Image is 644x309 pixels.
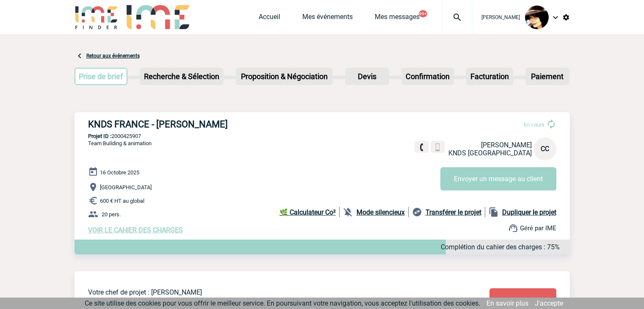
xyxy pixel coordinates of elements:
a: En savoir plus [486,299,528,307]
b: Mode silencieux [357,208,405,216]
button: Envoyer un message au client [440,167,556,190]
p: Paiement [526,69,569,84]
span: CC [541,145,549,153]
h3: KNDS FRANCE - [PERSON_NAME] [88,119,342,130]
button: 99+ [419,10,427,17]
span: [GEOGRAPHIC_DATA] [100,184,152,190]
a: VOIR LE CAHIER DES CHARGES [88,226,183,234]
p: Prise de brief [75,69,127,84]
span: 20 pers. [102,211,121,218]
b: 🌿 Calculateur Co² [279,208,336,216]
p: Votre chef de projet : [PERSON_NAME] [88,288,439,296]
p: Recherche & Sélection [141,69,223,84]
span: Modifier [511,297,535,305]
b: Dupliquer le projet [502,208,556,216]
a: Mes événements [302,13,353,25]
img: support.png [508,223,518,233]
p: Devis [346,69,388,84]
p: Confirmation [402,69,453,84]
span: 16 Octobre 2025 [100,169,139,176]
img: fixe.png [418,143,426,151]
span: Géré par IME [520,224,556,232]
img: 101023-0.jpg [525,6,549,29]
b: Projet ID : [88,133,111,139]
span: Ce site utilise des cookies pour vous offrir le meilleur service. En poursuivant votre navigation... [85,299,480,307]
a: J'accepte [535,299,563,307]
span: En cours [524,121,544,128]
img: portable.png [434,143,442,151]
a: Accueil [259,13,280,25]
img: IME-Finder [75,5,119,29]
span: [PERSON_NAME] [481,14,520,20]
a: Mes messages [375,13,420,25]
a: Retour aux événements [86,53,140,59]
span: 600 € HT au global [100,198,144,204]
span: Team Building & animation [88,140,152,146]
b: Transférer le projet [426,208,481,216]
span: KNDS [GEOGRAPHIC_DATA] [448,149,532,157]
p: Facturation [467,69,512,84]
p: 2000425907 [75,133,570,139]
img: file_copy-black-24dp.png [489,207,499,217]
p: Proposition & Négociation [237,69,332,84]
span: [PERSON_NAME] [481,141,532,149]
a: 🌿 Calculateur Co² [279,207,340,217]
